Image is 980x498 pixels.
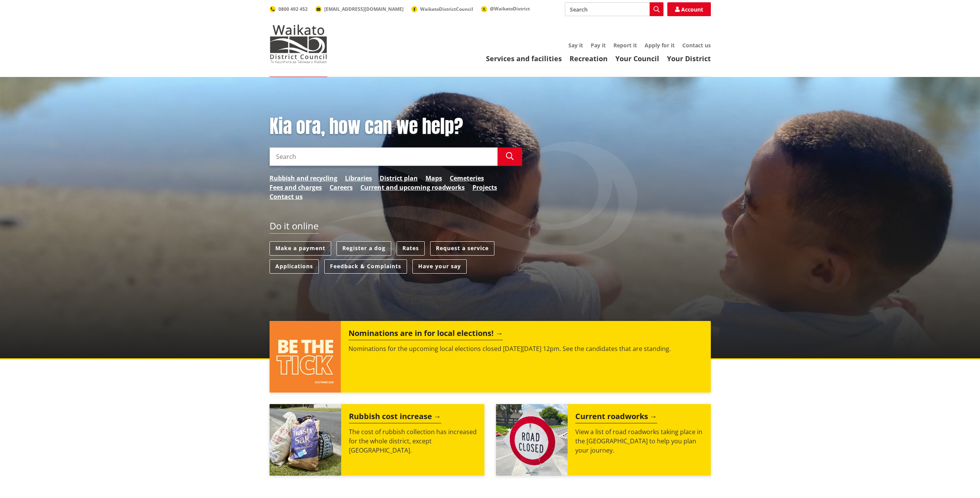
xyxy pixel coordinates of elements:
p: The cost of rubbish collection has increased for the whole district, except [GEOGRAPHIC_DATA]. [349,427,477,455]
span: @WaikatoDistrict [490,5,530,12]
a: 0800 492 452 [270,6,308,12]
a: Rubbish and recycling [270,174,337,183]
img: Rubbish bags with sticker [270,404,341,476]
a: Make a payment [270,241,331,256]
a: Maps [426,174,442,183]
a: WaikatoDistrictCouncil [411,6,473,12]
a: Current and upcoming roadworks [360,183,465,192]
a: @WaikatoDistrict [481,5,530,12]
img: Road closed sign [496,404,568,476]
p: View a list of road roadworks taking place in the [GEOGRAPHIC_DATA] to help you plan your journey. [575,427,703,455]
a: Nominations are in for local elections! Nominations for the upcoming local elections closed [DATE... [270,321,711,393]
h2: Rubbish cost increase [349,412,441,423]
a: [EMAIL_ADDRESS][DOMAIN_NAME] [315,6,404,12]
a: Say it [568,42,583,49]
a: Apply for it [645,42,675,49]
a: Account [667,2,711,16]
input: Search input [565,2,663,16]
span: WaikatoDistrictCouncil [420,6,473,12]
span: [EMAIL_ADDRESS][DOMAIN_NAME] [324,6,404,12]
a: Recreation [570,54,608,63]
a: Projects [472,183,497,192]
h1: Kia ora, how can we help? [270,115,522,138]
a: Feedback & Complaints [324,259,407,274]
a: Careers [330,183,353,192]
h2: Current roadworks [575,412,657,423]
a: District plan [380,174,418,183]
p: Nominations for the upcoming local elections closed [DATE][DATE] 12pm. See the candidates that ar... [348,344,703,353]
span: 0800 492 452 [278,6,308,12]
a: Request a service [430,241,494,256]
a: Cemeteries [450,174,484,183]
img: Waikato District Council - Te Kaunihera aa Takiwaa o Waikato [270,25,327,63]
a: Current roadworks View a list of road roadworks taking place in the [GEOGRAPHIC_DATA] to help you... [496,404,711,476]
a: Contact us [270,192,303,201]
h2: Nominations are in for local elections! [348,329,503,340]
a: Contact us [682,42,711,49]
a: Rates [397,241,425,256]
a: Your Council [615,54,659,63]
a: Rubbish bags with sticker Rubbish cost increase The cost of rubbish collection has increased for ... [270,404,484,476]
a: Your District [667,54,711,63]
a: Fees and charges [270,183,322,192]
h2: Do it online [270,221,318,234]
a: Report it [613,42,637,49]
a: Register a dog [337,241,391,256]
a: Services and facilities [486,54,562,63]
a: Pay it [591,42,606,49]
a: Applications [270,259,319,274]
input: Search input [270,147,498,166]
a: Libraries [345,174,372,183]
img: ELECTIONS 2025 (15) [270,321,341,393]
a: Have your say [412,259,467,274]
